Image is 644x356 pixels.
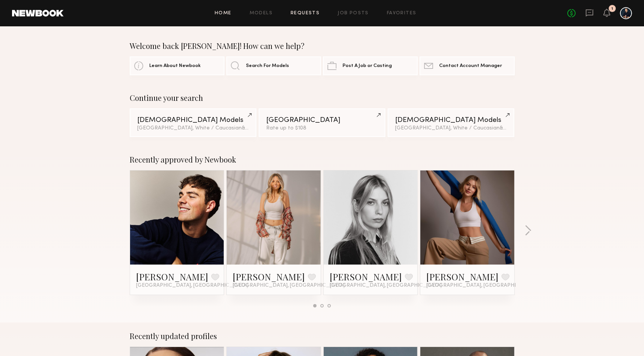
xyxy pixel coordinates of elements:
a: Favorites [387,11,417,16]
a: Post A Job or Casting [323,56,418,75]
a: [PERSON_NAME] [136,271,208,283]
a: [PERSON_NAME] [330,271,402,283]
a: [DEMOGRAPHIC_DATA] Models[GEOGRAPHIC_DATA], White / Caucasian&3other filters [130,108,256,137]
div: Rate up to $108 [266,126,378,131]
span: [GEOGRAPHIC_DATA], [GEOGRAPHIC_DATA] [233,283,345,289]
div: Welcome back [PERSON_NAME]! How can we help? [130,41,515,50]
a: Home [215,11,232,16]
div: [GEOGRAPHIC_DATA], White / Caucasian [137,126,249,131]
div: Recently updated profiles [130,332,515,341]
a: Contact Account Manager [420,56,514,75]
span: Contact Account Manager [439,64,502,68]
span: [GEOGRAPHIC_DATA], [GEOGRAPHIC_DATA] [136,283,248,289]
span: [GEOGRAPHIC_DATA], [GEOGRAPHIC_DATA] [330,283,442,289]
a: Models [250,11,273,16]
span: & 4 other filter s [500,126,536,131]
div: [GEOGRAPHIC_DATA] [266,117,378,124]
a: Job Posts [338,11,369,16]
span: [GEOGRAPHIC_DATA], [GEOGRAPHIC_DATA] [426,283,538,289]
div: Continue your search [130,93,515,102]
span: Search For Models [246,64,289,68]
a: [DEMOGRAPHIC_DATA] Models[GEOGRAPHIC_DATA], White / Caucasian&4other filters [388,108,514,137]
a: [PERSON_NAME] [426,271,499,283]
span: & 3 other filter s [242,126,277,131]
a: Requests [291,11,320,16]
a: Learn About Newbook [130,56,224,75]
span: Learn About Newbook [149,64,201,68]
a: [PERSON_NAME] [233,271,305,283]
span: Post A Job or Casting [342,64,392,68]
div: [DEMOGRAPHIC_DATA] Models [395,117,507,124]
a: Search For Models [226,56,321,75]
div: [GEOGRAPHIC_DATA], White / Caucasian [395,126,507,131]
div: 1 [611,7,613,11]
a: [GEOGRAPHIC_DATA]Rate up to $108 [259,108,385,137]
div: Recently approved by Newbook [130,155,515,164]
div: [DEMOGRAPHIC_DATA] Models [137,117,249,124]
